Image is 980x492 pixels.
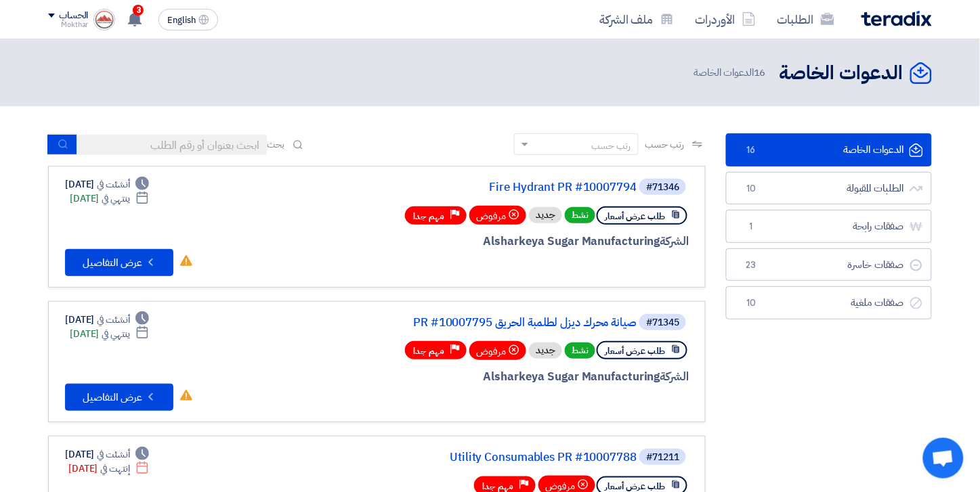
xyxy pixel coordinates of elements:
span: نشط [565,207,595,223]
span: طلب عرض أسعار [605,344,665,357]
span: إنتهت في [100,462,129,476]
h2: الدعوات الخاصة [780,60,903,87]
span: English [167,16,196,25]
span: طلب عرض أسعار [605,210,665,223]
span: أنشئت في [97,177,129,192]
div: #71346 [646,183,679,192]
div: [DATE] [65,313,149,327]
span: مهم جدا [413,210,444,223]
div: #71211 [646,453,679,462]
span: 1 [743,220,759,233]
span: الشركة [660,233,689,250]
button: عرض التفاصيل [65,384,173,411]
span: ينتهي في [102,192,129,206]
img: logo_1715669661184.jpg [93,9,115,30]
div: Open chat [923,438,964,478]
div: #71345 [646,318,679,328]
div: جديد [529,207,562,223]
span: 16 [754,65,766,80]
span: ينتهي في [102,327,129,341]
span: مهم جدا [413,344,444,357]
button: English [158,9,218,30]
input: ابحث بعنوان أو رقم الطلب [77,135,267,155]
span: 10 [743,296,759,310]
a: صيانة محرك ديزل لطلمبة الحريق PR #10007795 [366,317,637,329]
span: 23 [743,259,759,272]
a: صفقات رابحة1 [726,210,932,243]
span: 3 [133,5,144,16]
div: الحساب [59,10,88,22]
div: Alsharkeya Sugar Manufacturing [363,368,689,386]
div: مرفوض [469,341,526,360]
div: جديد [529,342,562,359]
span: 10 [743,182,759,196]
a: الدعوات الخاصة16 [726,133,932,166]
span: نشط [565,342,595,359]
div: [DATE] [70,327,149,341]
a: Utility Consumables PR #10007788 [366,451,637,464]
button: عرض التفاصيل [65,249,173,276]
a: صفقات خاسرة23 [726,248,932,282]
a: الطلبات المقبولة10 [726,172,932,205]
div: [DATE] [68,462,149,476]
span: الدعوات الخاصة [694,65,769,81]
div: Mokthar [48,21,88,28]
div: Alsharkeya Sugar Manufacturing [363,233,689,250]
div: [DATE] [70,192,149,206]
img: Teradix logo [861,11,932,26]
span: بحث [267,137,284,152]
a: صفقات ملغية10 [726,286,932,319]
span: أنشئت في [97,313,129,327]
a: الطلبات [767,3,845,35]
span: أنشئت في [97,447,129,462]
a: Fire Hydrant PR #10007794 [366,181,637,194]
div: رتب حسب [592,139,631,153]
span: 16 [743,143,759,157]
div: [DATE] [65,177,149,192]
a: ملف الشركة [589,3,685,35]
span: الشركة [660,368,689,385]
div: مرفوض [469,206,526,225]
span: رتب حسب [645,137,684,152]
a: الأوردرات [685,3,767,35]
div: [DATE] [65,447,149,462]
